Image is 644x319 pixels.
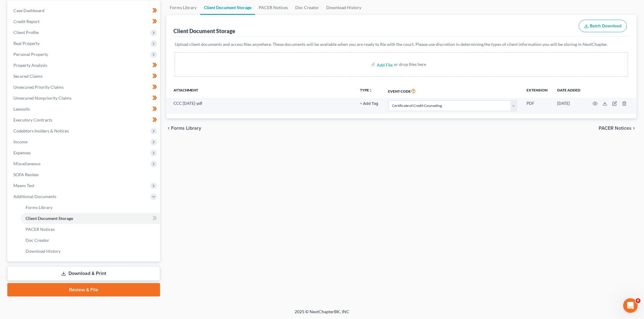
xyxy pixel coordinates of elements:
span: Expenses [13,150,31,155]
span: Means Test [13,183,34,188]
a: Review & File [7,283,160,297]
span: Download History [26,249,61,254]
span: Forms Library [171,126,201,131]
span: Client Document Storage [26,216,73,221]
td: [DATE] [553,98,586,114]
a: PACER Notices [21,224,160,235]
th: Extension [522,84,553,98]
a: Credit Report [9,16,160,27]
a: Secured Claims [9,71,160,82]
a: + Add Tag [360,101,379,106]
a: Forms Library [166,0,200,15]
a: Forms Library [21,202,160,213]
span: Batch Download [590,23,622,29]
a: SOFA Review [9,169,160,180]
span: Additional Documents [13,194,56,199]
span: Forms Library [26,205,52,210]
td: CCC [DATE]-pdf [166,98,355,114]
span: PACER Notices [599,126,632,131]
span: Property Analysis [13,63,47,68]
a: Property Analysis [9,60,160,71]
span: Unsecured Priority Claims [13,84,64,90]
span: 6 [636,298,641,303]
span: Real Property [13,41,40,46]
span: Personal Property [13,52,48,57]
td: PDF [522,98,553,114]
button: Batch Download [579,20,627,33]
span: Doc Creator [26,238,49,243]
span: Secured Claims [13,74,43,79]
a: Client Document Storage [200,0,255,15]
a: Unsecured Nonpriority Claims [9,93,160,104]
button: PACER Notices chevron_right [599,126,637,131]
a: Executory Contracts [9,115,160,125]
a: Doc Creator [292,0,323,15]
th: Date added [553,84,586,98]
span: Client Profile [13,30,39,35]
p: Upload client documents and access files anywhere. These documents will be available when you are... [175,41,628,47]
button: + Add Tag [360,102,379,106]
a: Client Document Storage [21,213,160,224]
a: Case Dashboard [9,5,160,16]
span: Miscellaneous [13,161,40,166]
div: or drop files here [394,61,426,67]
th: Event Code [383,84,522,98]
span: Income [13,139,27,144]
th: Attachment [166,84,355,98]
iframe: Intercom live chat [623,298,638,313]
a: Download History [21,246,160,257]
span: Case Dashboard [13,8,44,13]
span: Executory Contracts [13,117,52,122]
i: chevron_right [632,126,637,131]
a: PACER Notices [255,0,292,15]
a: Download & Print [7,266,160,281]
a: Lawsuits [9,104,160,115]
div: Client Document Storage [173,27,235,35]
span: Lawsuits [13,106,30,111]
i: unfold_more [369,89,373,92]
button: chevron_left Forms Library [166,126,201,131]
a: Doc Creator [21,235,160,246]
span: SOFA Review [13,172,39,177]
span: Credit Report [13,19,40,24]
a: Unsecured Priority Claims [9,82,160,93]
i: chevron_left [166,126,171,131]
a: Download History [323,0,365,15]
span: Codebtors Insiders & Notices [13,128,69,133]
span: PACER Notices [26,227,55,232]
span: Unsecured Nonpriority Claims [13,95,72,101]
button: TYPEunfold_more [360,88,373,92]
